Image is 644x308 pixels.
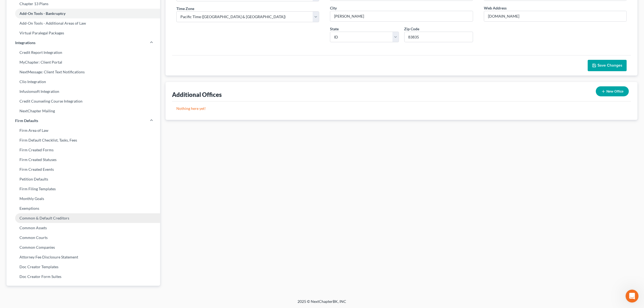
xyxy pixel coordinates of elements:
span: Filing a Case [41,112,68,117]
iframe: To enrich screen reader interactions, please activate Accessibility in Grammarly extension settings [626,290,639,303]
button: Emoji picker [8,177,13,182]
textarea: Message… [5,166,104,175]
a: Firm Created Statuses [6,155,160,165]
span: Filing Additional Documents [24,125,84,129]
a: Add-On Tools - Additional Areas of Law [6,18,160,28]
a: Common & Default Creditors [6,213,160,223]
div: Still need help? Here are two articles with instructions on how to assemble your case for filing: [11,86,97,107]
a: Common Companies [6,243,160,252]
a: Firm Defaults [6,116,160,126]
a: Firm Area of Law [6,126,160,135]
a: Integrations [6,38,160,48]
label: City [330,5,337,11]
a: Filing a Case [30,110,79,120]
a: Filing Additional Documents [13,122,95,132]
div: Need help filing your case? Watch this video! [11,35,97,40]
div: Please feel free to reach out to me directly with any questions. [11,135,97,145]
a: Credit Counseling Course Integration [6,96,160,106]
span: Save Changes [597,63,622,68]
a: NextChapter Mailing [6,106,160,116]
img: Profile image for Katie [15,3,24,12]
a: Firm Filing Templates [6,184,160,194]
a: Firm Default Checklist, Tasks, Fees [6,135,160,145]
p: Active 2h ago [26,7,50,12]
h1: [PERSON_NAME] [26,3,61,7]
button: Upload attachment [26,177,30,182]
div: Close [95,2,105,12]
input: XXXXX [404,32,473,42]
a: Firm Created Events [6,165,160,174]
button: Save Changes [588,60,627,71]
button: New Office [596,86,629,96]
img: Profile image for Katie [11,22,20,30]
span: [PERSON_NAME] [24,24,53,28]
div: Have a great day! 😄 [11,148,97,153]
a: Doc Creator Templates [6,262,160,272]
input: Enter web address.... [484,11,626,21]
a: Doc Creator Form Suites [6,272,160,281]
p: Nothing here yet! [176,106,627,111]
button: go back [4,2,14,12]
span: Firm Defaults [15,118,38,123]
button: Gif picker [17,177,21,182]
label: Zip Code [404,26,420,32]
a: Credit Report Integration [6,48,160,57]
a: Common Assets [6,223,160,233]
a: Exemptions [6,204,160,213]
iframe: youtube [11,43,97,83]
input: Enter city... [330,11,473,21]
label: State [330,26,339,32]
a: Clio Integration [6,77,160,87]
a: Attorney Fee Disclosure Statement [6,252,160,262]
a: NextMessage: Client Text Notifications [6,67,160,77]
a: Firm Created Forms [6,145,160,155]
button: Home [85,2,95,12]
a: Infusionsoft Integration [6,87,160,96]
button: Send a message… [93,175,101,184]
a: Petition Defaults [6,174,160,184]
a: Monthly Goals [6,194,160,204]
a: Virtual Paralegal Packages [6,28,160,38]
span: Integrations [15,40,35,45]
label: Web Address [484,5,507,11]
a: Add-On Tools - Bankruptcy [6,9,160,18]
a: Common Courts [6,233,160,243]
label: Time Zone [176,6,194,11]
div: Katie says… [4,15,104,166]
div: Additional Offices [172,91,222,99]
a: MyChapter: Client Portal [6,57,160,67]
